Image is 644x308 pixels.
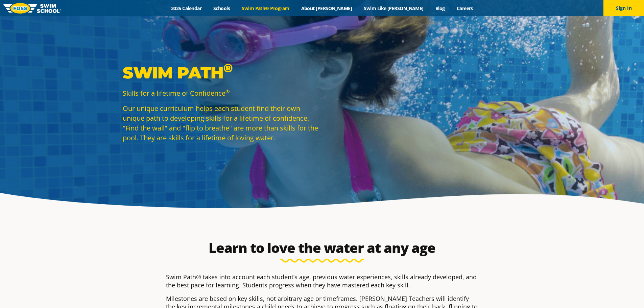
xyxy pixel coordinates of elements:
[451,5,479,11] a: Careers
[3,3,61,14] img: FOSS Swim School Logo
[358,5,430,11] a: Swim Like [PERSON_NAME]
[165,5,208,11] a: 2025 Calendar
[123,88,319,98] p: Skills for a lifetime of Confidence
[163,240,482,256] h2: Learn to love the water at any age
[236,5,295,11] a: Swim Path® Program
[225,88,230,95] sup: ®
[166,273,478,289] p: Swim Path® takes into account each student’s age, previous water experiences, skills already deve...
[223,61,233,75] sup: ®
[295,5,358,11] a: About [PERSON_NAME]
[123,103,319,143] p: Our unique curriculum helps each student find their own unique path to developing skills for a li...
[208,5,236,11] a: Schools
[429,5,451,11] a: Blog
[123,63,319,83] p: Swim Path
